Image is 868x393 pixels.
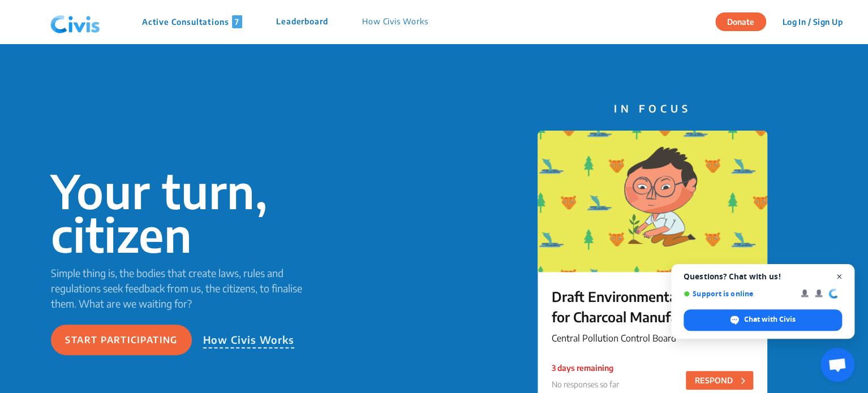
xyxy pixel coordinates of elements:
[232,15,242,28] span: 7
[832,270,846,284] span: Close chat
[552,379,619,389] span: No responses so far
[744,314,796,325] span: Chat with Civis
[820,348,854,382] div: Open chat
[51,325,192,355] button: Start participating
[51,265,319,311] p: Simple thing is, the bodies that create laws, rules and regulations seek feedback from us, the ci...
[46,5,105,39] img: navlogo.png
[552,286,753,327] p: Draft Environmental Guidelines for Charcoal Manufacturing Units
[552,331,753,345] p: Central Pollution Control Board
[362,15,428,28] p: How Civis Works
[715,15,775,27] a: Donate
[142,15,242,28] p: Active Consultations
[775,13,850,31] button: Log In / Sign Up
[715,12,766,31] button: Donate
[684,309,842,331] div: Chat with Civis
[51,169,319,256] p: Your turn, citizen
[552,362,619,374] p: 3 days remaining
[686,371,753,390] button: RESPOND
[538,101,767,116] p: IN FOCUS
[203,332,295,348] p: How Civis Works
[276,15,328,28] p: Leaderboard
[684,290,793,298] span: Support is online
[684,272,842,281] span: Questions? Chat with us!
